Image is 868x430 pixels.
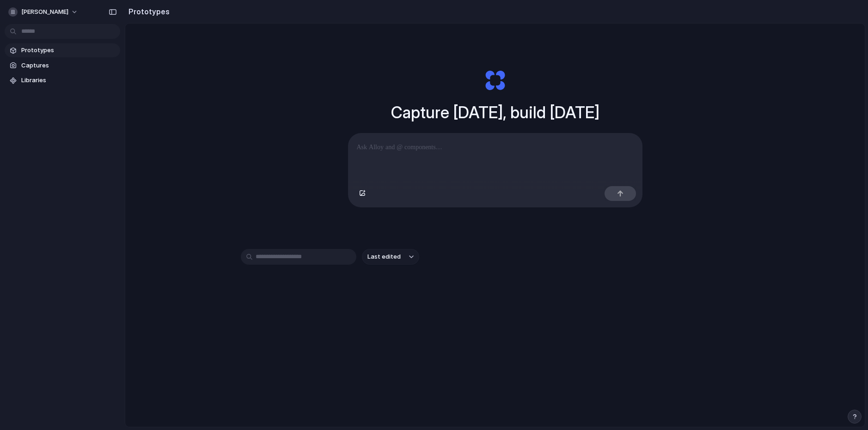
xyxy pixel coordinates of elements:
[362,249,419,265] button: Last edited
[5,73,120,87] a: Libraries
[367,252,401,261] span: Last edited
[21,46,116,55] span: Prototypes
[21,76,116,85] span: Libraries
[391,100,599,125] h1: Capture [DATE], build [DATE]
[21,7,68,17] span: [PERSON_NAME]
[21,61,116,70] span: Captures
[5,43,120,57] a: Prototypes
[5,5,83,19] button: [PERSON_NAME]
[125,6,170,17] h2: Prototypes
[5,59,120,73] a: Captures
